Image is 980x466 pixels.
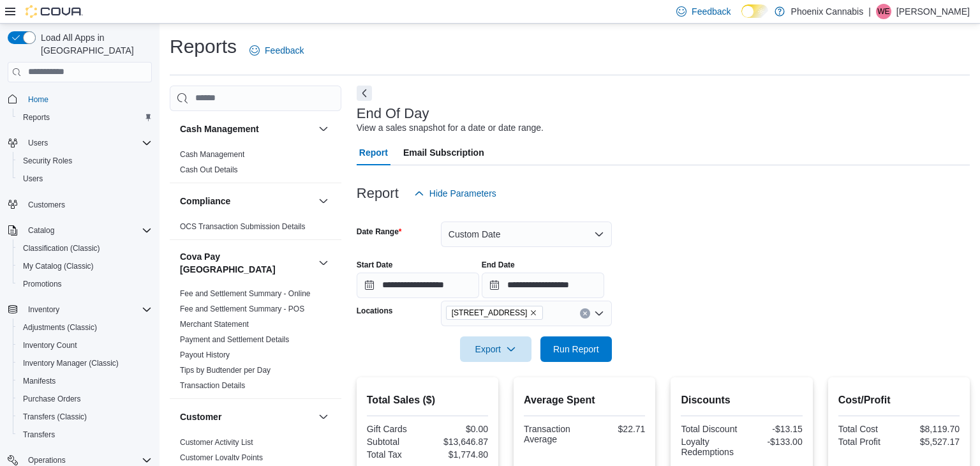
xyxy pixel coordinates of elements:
a: Transfers [18,427,60,442]
span: Export [468,336,524,362]
span: Hide Parameters [429,187,496,200]
span: Classification (Classic) [18,241,152,256]
span: Users [28,138,48,148]
span: Customer Loyalty Points [180,453,263,463]
input: Press the down key to open a popover containing a calendar. [482,273,604,298]
h2: Cost/Profit [838,393,960,408]
button: Transfers (Classic) [13,408,157,426]
div: Subtotal [367,437,425,447]
span: Payout History [180,350,230,360]
span: Catalog [23,223,152,238]
img: Cova [26,5,83,18]
span: Customers [23,197,152,213]
button: Clear input [580,308,590,319]
span: Home [28,94,48,105]
span: Classification (Classic) [23,243,100,253]
a: Payout History [180,350,230,359]
span: Inventory [28,304,59,315]
span: Purchase Orders [23,394,81,404]
span: Purchase Orders [18,391,152,407]
a: Customer Loyalty Points [180,453,263,462]
button: Open list of options [594,308,604,319]
span: Inventory Count [18,338,152,353]
button: Customers [3,195,157,214]
label: Date Range [357,227,402,237]
span: Adjustments (Classic) [18,320,152,335]
span: [STREET_ADDRESS] [452,306,528,319]
a: Transaction Details [180,381,245,390]
h3: Compliance [180,195,230,207]
span: Reports [23,112,50,123]
a: Cash Management [180,150,244,159]
button: Export [460,336,531,362]
a: Security Roles [18,153,77,169]
span: Transfers [18,427,152,442]
span: Transfers (Classic) [18,409,152,425]
span: Feedback [692,5,731,18]
a: Merchant Statement [180,320,249,329]
span: Security Roles [23,156,72,166]
button: Compliance [180,195,313,207]
button: Users [13,170,157,188]
button: Classification (Classic) [13,239,157,257]
div: Cova Pay [GEOGRAPHIC_DATA] [170,286,341,398]
a: Purchase Orders [18,391,86,407]
button: Inventory [23,302,64,317]
div: $0.00 [430,424,488,434]
p: [PERSON_NAME] [896,4,970,19]
span: Reports [18,110,152,125]
a: Cash Out Details [180,165,238,174]
span: Catalog [28,225,54,236]
span: OCS Transaction Submission Details [180,222,306,232]
span: Load All Apps in [GEOGRAPHIC_DATA] [36,31,152,57]
div: Gift Cards [367,424,425,434]
button: Promotions [13,275,157,293]
h3: End Of Day [357,106,429,121]
div: Compliance [170,219,341,239]
div: Transaction Average [524,424,582,444]
h2: Discounts [681,393,802,408]
span: My Catalog (Classic) [23,261,94,271]
button: Purchase Orders [13,390,157,408]
span: Users [23,135,152,151]
span: Adjustments (Classic) [23,322,97,333]
button: Reports [13,109,157,126]
a: Customers [23,197,70,213]
button: Customer [180,410,313,423]
button: Catalog [23,223,59,238]
a: Fee and Settlement Summary - POS [180,304,304,313]
span: Manifests [23,376,56,386]
span: Customer Activity List [180,437,253,447]
h3: Customer [180,410,221,423]
button: Cova Pay [GEOGRAPHIC_DATA] [316,255,331,271]
button: Run Report [540,336,612,362]
button: Compliance [316,193,331,209]
span: Inventory Manager (Classic) [23,358,119,368]
span: Cash Management [180,149,244,160]
p: | [868,4,871,19]
label: End Date [482,260,515,270]
a: Fee and Settlement Summary - Online [180,289,311,298]
span: Fee and Settlement Summary - Online [180,289,311,299]
h3: Cash Management [180,123,259,135]
div: Total Cost [838,424,896,434]
a: OCS Transaction Submission Details [180,222,306,231]
button: Next [357,86,372,101]
a: Promotions [18,276,67,292]
button: Hide Parameters [409,181,501,206]
div: -$13.15 [745,424,803,434]
p: Phoenix Cannabis [791,4,864,19]
span: Operations [28,455,66,465]
input: Dark Mode [741,4,768,18]
div: Cash Management [170,147,341,183]
span: Run Report [553,343,599,356]
a: Adjustments (Classic) [18,320,102,335]
span: Payment and Settlement Details [180,334,289,345]
span: Security Roles [18,153,152,169]
div: View a sales snapshot for a date or date range. [357,121,544,135]
button: Customer [316,409,331,425]
span: Email Subscription [403,140,484,165]
span: Promotions [23,279,62,289]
